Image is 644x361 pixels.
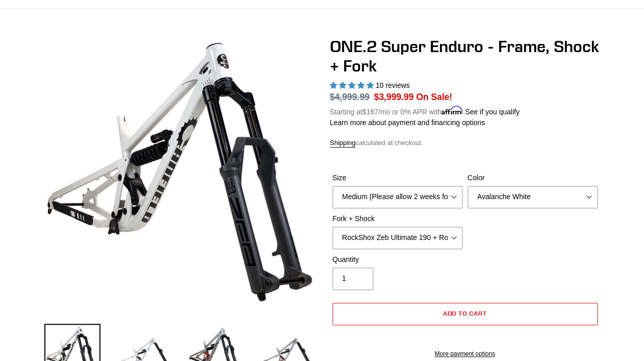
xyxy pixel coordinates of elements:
[332,349,598,358] a: More payment options
[443,309,487,317] span: Add to cart
[374,92,414,102] span: $3,999.99
[330,81,376,89] span: 5.00 stars
[332,213,462,224] label: Fork + Shock
[330,139,356,148] a: Shipping
[330,92,370,102] s: $4,999.99
[332,303,598,325] button: Add to cart
[330,118,485,127] a: Learn more about payment and financing options
[332,173,462,183] label: Size
[442,106,463,115] span: Affirm
[330,37,600,76] h1: ONE.2 Super Enduro - Frame, Shock + Fork
[330,138,600,148] div: calculated at checkout.
[468,173,598,183] label: Color
[330,104,520,117] p: Starting at /mo or 0% APR with .
[362,108,378,116] span: $167
[332,254,462,265] label: Quantity
[416,90,452,104] span: On Sale!
[465,108,520,116] a: See if you qualify - Learn more about Affirm Financing (opens in modal)
[375,81,409,89] span: 10 reviews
